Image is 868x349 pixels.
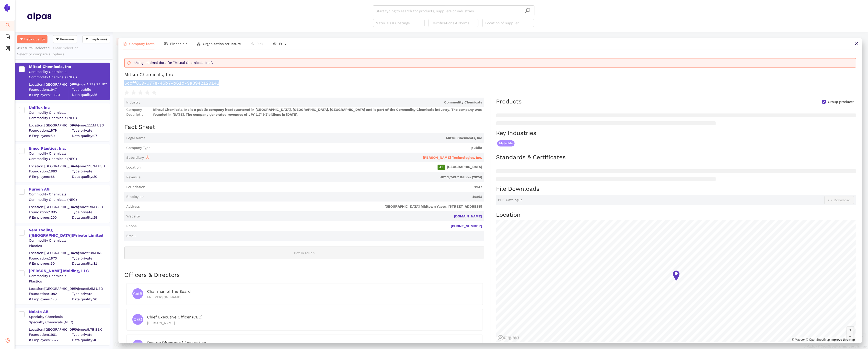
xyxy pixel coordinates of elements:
[147,185,482,190] span: 1947
[124,90,129,95] span: star
[123,42,127,45] span: file-text
[142,175,482,180] span: JPY 1,749.7 Billion (2024)
[197,42,200,45] span: apartment
[851,38,862,49] button: close
[126,156,149,159] span: Subsidiary
[53,35,77,43] button: caret-downRevenue
[29,274,109,279] div: Commodity Chemicals
[29,128,69,133] span: Foundation: 1979
[5,336,10,346] span: setting
[72,210,109,215] span: Type: private
[126,100,140,105] span: Industry
[29,197,109,202] div: Commodity Chemicals (NEC)
[29,332,69,337] span: Foundation: 1961
[29,279,109,284] div: Plastics
[29,105,109,110] div: Uniflex Inc
[124,80,856,86] h1: 6cbff839-077e-45b7-b61d-9a3942129142
[53,44,82,52] button: Clear Selection
[152,90,157,95] span: star
[29,110,109,115] div: Commodity Chemicals
[147,136,482,141] span: Mitsui Chemicals, Inc
[129,42,154,46] span: Company facts
[72,251,109,256] div: Revenue: 218M INR
[146,194,482,199] span: 19861
[17,35,47,43] button: caret-downData quality
[496,153,856,162] h2: Standards & Certificates
[17,52,110,57] div: Select to compare suppliers
[29,169,69,174] span: Foundation: 1983
[124,123,484,131] h2: Fact Sheet
[72,292,109,296] span: Type: private
[29,164,69,169] div: Location: [GEOGRAPHIC_DATA]
[256,42,263,46] span: Risk
[524,8,531,14] span: search
[498,335,519,341] a: Mapbox logo
[847,333,854,339] button: Zoom out
[147,320,477,326] div: [PERSON_NAME]
[152,146,482,150] span: public
[29,87,69,92] span: Foundation: 1947
[126,185,145,190] span: Foundation
[29,243,109,248] div: Plastics
[145,90,150,95] span: star
[133,314,142,325] span: CEO
[72,133,109,138] span: Data quality: 27
[72,169,109,174] span: Type: private
[72,338,109,342] span: Data quality: 40
[147,289,191,294] span: Chairman of the Board
[5,33,10,43] span: file-add
[273,42,277,45] span: eye
[146,156,149,159] span: info-circle
[29,69,109,74] div: Commodity Chemicals
[29,204,69,209] div: Location: [GEOGRAPHIC_DATA]
[17,46,50,50] span: 41 results, 0 selected
[29,157,109,161] div: Commodity Chemicals (NEC)
[72,332,109,337] span: Type: private
[29,315,109,319] div: Specialty Chemicals
[126,194,144,199] span: Employees
[72,297,109,302] span: Data quality: 28
[82,35,110,43] button: caret-downEmployees
[5,45,10,54] span: container
[72,128,109,133] span: Type: private
[423,156,482,159] span: [PERSON_NAME] Technologies, Inc.
[72,215,109,220] span: Data quality: 29
[29,286,69,291] div: Location: [GEOGRAPHIC_DATA]
[29,123,69,128] div: Location: [GEOGRAPHIC_DATA]
[29,192,109,197] div: Commodity Chemicals
[72,82,109,86] div: Revenue: 1,749.7B JPY
[131,90,136,95] span: star
[29,75,109,80] div: Commodity Chemicals (NEC)
[134,60,854,65] div: Using minimal data for "Mitsui Chemicals, Inc".
[90,36,107,42] span: Employees
[126,224,137,229] span: Phone
[72,174,109,179] span: Data quality: 30
[124,271,484,279] h2: Officers & Directors
[72,164,109,169] div: Revenue: 11.7M USD
[29,268,109,274] div: [PERSON_NAME] Molding, LLC
[126,146,150,150] span: Company Type
[126,165,141,170] span: Location
[72,92,109,97] span: Data quality: 35
[29,227,109,238] div: Vem Tooling ([GEOGRAPHIC_DATA])Private Limited
[29,297,69,302] span: # Employees: 120
[27,10,51,23] img: Homepage
[147,294,477,300] div: Mr. [PERSON_NAME]
[153,107,482,117] span: Mitsui Chemicals, Inc is a public company headquartered in [GEOGRAPHIC_DATA], [GEOGRAPHIC_DATA], ...
[855,41,859,45] span: close
[29,64,109,69] div: Mitsui Chemicals, Inc
[126,204,140,209] span: Address
[29,92,69,97] span: # Employees: 19861
[72,123,109,128] div: Revenue: 111M USD
[126,175,140,180] span: Revenue
[826,100,856,104] span: Group products
[29,187,109,192] div: Pureon AG
[29,174,69,179] span: # Employees: 66
[29,251,69,256] div: Location: [GEOGRAPHIC_DATA]
[497,140,515,146] span: Materials
[60,36,74,42] span: Revenue
[496,129,856,137] h2: Key Industries
[29,309,109,315] div: Nolato AB
[29,210,69,215] span: Foundation: 1995
[847,327,854,333] button: Zoom in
